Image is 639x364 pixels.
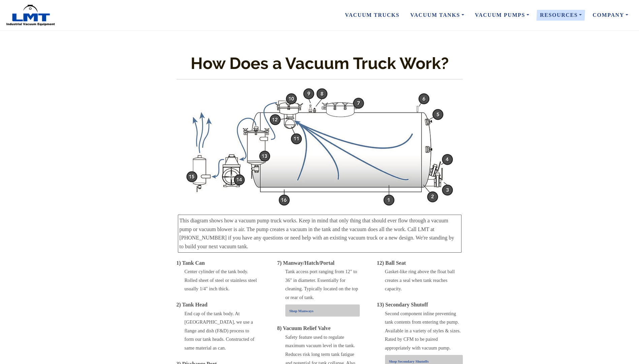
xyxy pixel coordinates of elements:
span: Second component inline preventing tank contents from entering the pump. Available in a variety o... [385,311,461,351]
a: Company [587,8,634,22]
a: Vacuum Trucks [340,8,405,22]
img: Stacks Image 11854 [185,87,454,207]
span: Tank access port ranging from 12" to 36" in diameter. Essentially for cleaning. Typically located... [285,269,358,300]
span: Gasket-like ring above the float ball creates a seal when tank reaches capacity. [385,269,455,291]
span: 13) Secondary Shutoff [377,302,428,307]
span: 2) Tank Head [177,302,207,307]
div: This diagram shows how a vacuum pump truck works. Keep in mind that only thing that should ever f... [178,215,461,252]
span: 12) Ball Seat [377,260,406,266]
span: End cap of the tank body. At [GEOGRAPHIC_DATA], we use a flange and dish (F&D) process to form ou... [185,311,255,351]
a: Vacuum Tanks [405,8,470,22]
span: 7) Manway/Hatch/Portal [277,260,334,266]
h1: How Does a Vacuum Truck Work? [177,52,463,75]
a: Resources [535,8,587,22]
span: 1) Tank Can [177,260,205,266]
span: Center cylinder of the tank body. Rolled sheet of steel or stainless steel usually 1/4" inch thick. [185,269,257,291]
a: Shop Manways [289,306,360,315]
span: Shop Secondary Shutoffs [389,359,429,363]
span: Shop Manways [289,309,314,313]
a: Vacuum Pumps [470,8,535,22]
a: ST - Septic Service [177,87,463,207]
img: LMT [5,4,56,26]
span: 8) Vacuum Relief Valve [277,325,331,331]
